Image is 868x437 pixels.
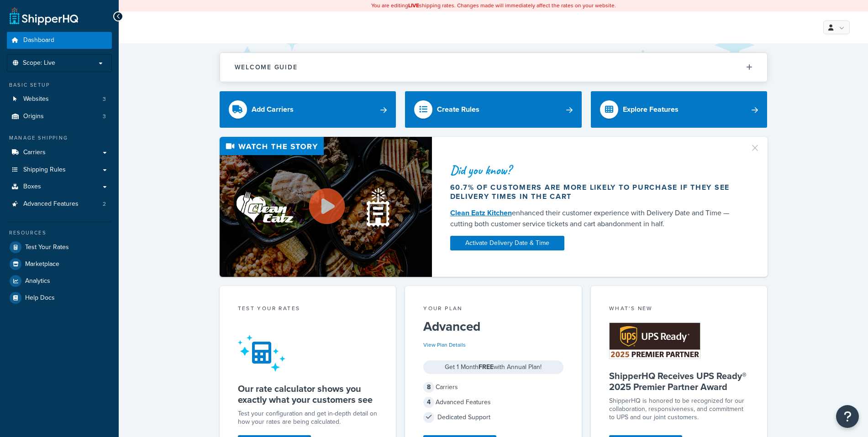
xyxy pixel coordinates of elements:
[405,91,582,128] a: Create Rules
[7,196,112,213] a: Advanced Features2
[7,108,112,125] li: Origins
[423,341,466,349] a: View Plan Details
[7,290,112,306] a: Help Docs
[220,91,396,128] a: Add Carriers
[103,200,106,208] span: 2
[23,149,46,156] span: Carriers
[7,229,112,237] div: Resources
[836,405,859,428] button: Open Resource Center
[7,161,112,178] a: Shipping Rules
[437,103,479,116] div: Create Rules
[25,260,59,268] span: Marketplace
[423,411,563,424] div: Dedicated Support
[23,59,55,67] span: Scope: Live
[423,382,434,393] span: 8
[7,256,112,272] a: Marketplace
[7,91,112,108] a: Websites3
[103,113,106,120] span: 3
[238,383,378,405] h5: Our rate calculator shows you exactly what your customers see
[7,144,112,161] a: Carriers
[23,95,49,103] span: Websites
[591,91,768,128] a: Explore Features
[7,239,112,255] a: Test Your Rates
[238,304,378,315] div: Test your rates
[450,236,564,250] a: Activate Delivery Date & Time
[423,319,563,334] h5: Advanced
[23,166,66,174] span: Shipping Rules
[238,410,378,426] div: Test your configuration and get in-depth detail on how your rates are being calculated.
[7,178,112,195] a: Boxes
[609,370,749,392] h5: ShipperHQ Receives UPS Ready® 2025 Premier Partner Award
[479,362,494,372] strong: FREE
[25,294,55,302] span: Help Docs
[23,183,41,191] span: Boxes
[220,137,432,277] img: Video thumbnail
[23,36,54,44] span: Dashboard
[450,164,739,177] div: Did you know?
[450,208,512,218] a: Clean Eatz Kitchen
[25,244,69,251] span: Test Your Rates
[220,53,767,82] button: Welcome Guide
[7,134,112,142] div: Manage Shipping
[252,103,294,116] div: Add Carriers
[450,183,739,201] div: 60.7% of customers are more likely to purchase if they see delivery times in the cart
[423,396,563,409] div: Advanced Features
[423,304,563,315] div: Your Plan
[7,196,112,213] li: Advanced Features
[25,277,50,285] span: Analytics
[23,200,79,208] span: Advanced Features
[423,360,563,374] div: Get 1 Month with Annual Plan!
[7,108,112,125] a: Origins3
[23,113,44,120] span: Origins
[423,397,434,408] span: 4
[609,304,749,315] div: What's New
[7,273,112,289] a: Analytics
[235,64,298,71] h2: Welcome Guide
[623,103,679,116] div: Explore Features
[7,81,112,89] div: Basic Setup
[103,95,106,103] span: 3
[609,397,749,421] p: ShipperHQ is honored to be recognized for our collaboration, responsiveness, and commitment to UP...
[450,208,739,229] div: enhanced their customer experience with Delivery Date and Time — cutting both customer service ti...
[423,381,563,394] div: Carriers
[408,1,419,10] b: LIVE
[7,91,112,108] li: Websites
[7,32,112,49] a: Dashboard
